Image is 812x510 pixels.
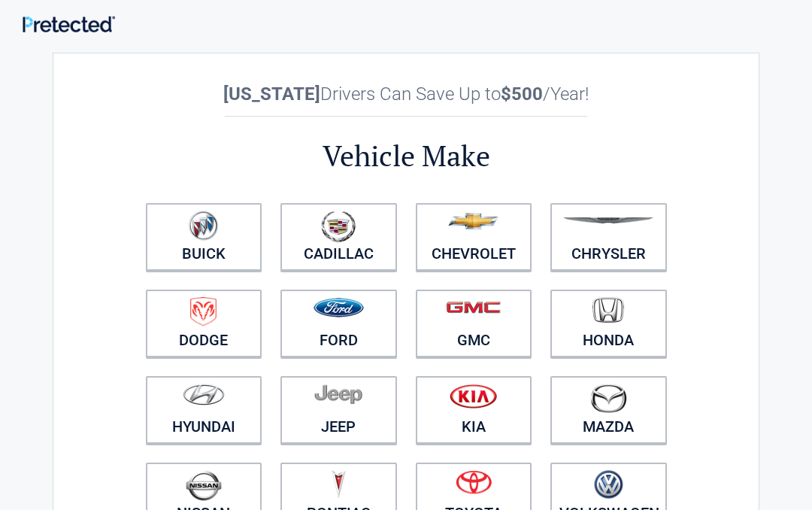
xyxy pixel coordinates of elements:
[190,297,217,326] img: dodge
[446,301,501,314] img: gmc
[562,217,654,224] img: chrysler
[416,290,532,357] a: GMC
[594,470,623,499] img: volkswagen
[331,470,346,499] img: pontiac
[589,384,627,413] img: mazda
[314,384,362,405] img: jeep
[223,83,320,105] b: [US_STATE]
[280,376,397,444] a: Jeep
[189,211,218,241] img: buick
[136,137,676,175] h2: Vehicle Make
[416,203,532,271] a: Chevrolet
[280,290,397,357] a: Ford
[183,384,225,405] img: hyundai
[550,203,667,271] a: Chrysler
[501,83,543,105] b: $500
[314,298,364,317] img: ford
[550,376,667,444] a: Mazda
[321,211,356,242] img: cadillac
[280,203,397,271] a: Cadillac
[23,16,115,32] img: Main Logo
[136,83,676,105] h2: Drivers Can Save Up to /Year
[592,297,624,323] img: honda
[146,203,262,271] a: Buick
[456,470,492,494] img: toyota
[146,376,262,444] a: Hyundai
[550,290,667,357] a: Honda
[448,213,498,229] img: chevrolet
[186,470,222,501] img: nissan
[450,384,497,408] img: kia
[146,290,262,357] a: Dodge
[416,376,532,444] a: Kia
